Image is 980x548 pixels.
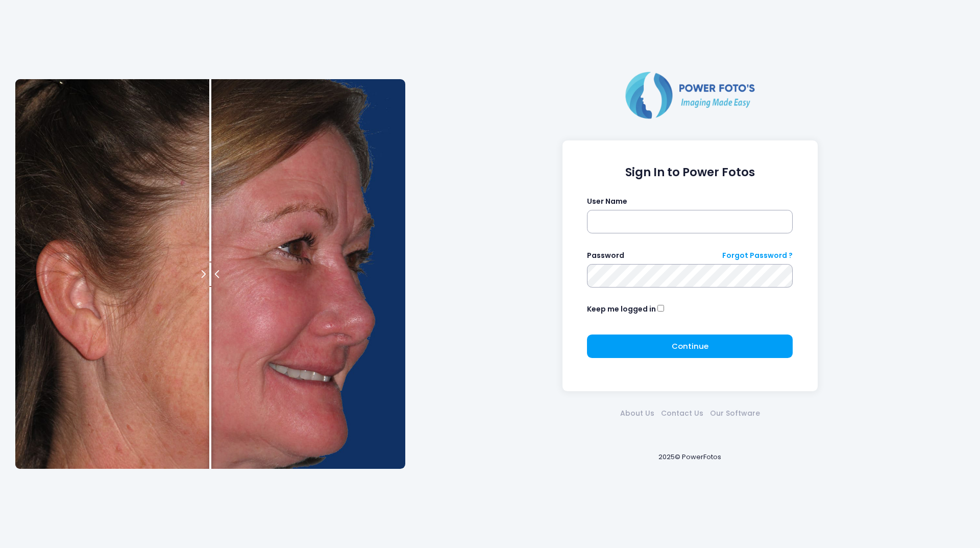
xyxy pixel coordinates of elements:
label: User Name [587,196,627,207]
a: Our Software [706,408,763,419]
a: Contact Us [657,408,706,419]
div: 2025© PowerFotos [415,435,965,479]
img: Logo [621,69,759,121]
label: Password [587,250,624,261]
a: Forgot Password ? [722,250,793,261]
button: Continue [587,335,793,358]
h1: Sign In to Power Fotos [587,165,793,179]
span: Continue [672,341,708,351]
a: About Us [617,408,657,419]
label: Keep me logged in [587,304,656,315]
